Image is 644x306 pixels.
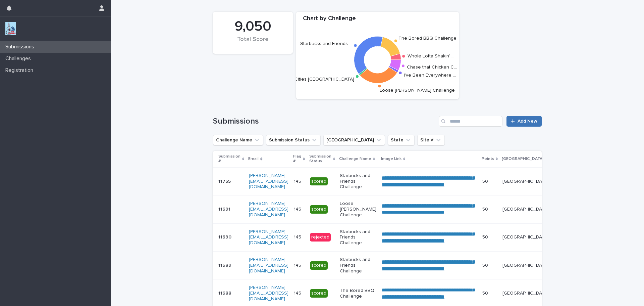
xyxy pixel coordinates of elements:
[309,153,331,165] p: Submission Status
[518,119,537,124] span: Add New
[502,155,544,163] p: [GEOGRAPHIC_DATA]
[339,155,371,163] p: Challenge Name
[502,179,549,184] p: [GEOGRAPHIC_DATA]
[310,289,328,298] div: scored
[482,205,489,212] p: 50
[502,291,549,296] p: [GEOGRAPHIC_DATA]
[340,229,376,246] p: Starbucks and Friends Challenge
[5,22,16,35] img: jxsLJbdS1eYBI7rVAS4p
[407,65,457,70] text: Chase that Chicken C…
[281,77,354,82] text: Music Cities [GEOGRAPHIC_DATA]
[439,116,502,127] input: Search
[218,177,232,184] p: 11755
[294,177,303,184] p: 145
[482,289,489,296] p: 50
[249,229,288,246] a: [PERSON_NAME][EMAIL_ADDRESS][DOMAIN_NAME]
[340,173,376,190] p: Starbucks and Friends Challenge
[506,116,542,127] a: Add New
[218,153,240,165] p: Submission #
[404,73,456,77] text: I've Been Everywhere …
[482,233,489,240] p: 50
[218,205,232,212] p: 11691
[294,261,303,268] p: 145
[294,289,303,296] p: 145
[3,67,39,74] p: Registration
[398,36,457,41] text: The Bored BBQ Challenge
[310,205,328,214] div: scored
[340,257,376,274] p: Starbucks and Friends Challenge
[340,201,376,218] p: Loose [PERSON_NAME] Challenge
[502,263,549,268] p: [GEOGRAPHIC_DATA]
[310,261,328,270] div: scored
[224,18,281,35] div: 9,050
[249,257,288,273] a: [PERSON_NAME][EMAIL_ADDRESS][DOMAIN_NAME]
[218,261,233,268] p: 11689
[293,153,301,165] p: Flag #
[248,155,259,163] p: Email
[294,205,303,212] p: 145
[218,289,233,296] p: 11688
[213,135,263,145] button: Challenge Name
[502,234,549,240] p: [GEOGRAPHIC_DATA]
[323,135,385,145] button: Closest City
[380,88,455,92] text: Loose [PERSON_NAME] Challenge
[388,135,415,145] button: State
[266,135,321,145] button: Submission Status
[249,285,288,301] a: [PERSON_NAME][EMAIL_ADDRESS][DOMAIN_NAME]
[310,177,328,186] div: scored
[213,117,436,126] h1: Submissions
[300,41,352,46] text: Starbucks and Friends …
[249,201,288,217] a: [PERSON_NAME][EMAIL_ADDRESS][DOMAIN_NAME]
[408,54,454,58] text: Whole Lotta Shakin’ …
[482,177,489,184] p: 50
[482,155,494,163] p: Points
[294,233,303,240] p: 145
[482,261,489,268] p: 50
[310,233,331,242] div: rejected
[417,135,445,145] button: Site #
[3,44,40,50] p: Submissions
[218,233,233,240] p: 11690
[224,36,281,50] div: Total Score
[249,173,288,189] a: [PERSON_NAME][EMAIL_ADDRESS][DOMAIN_NAME]
[3,55,36,62] p: Challenges
[340,288,376,299] p: The Bored BBQ Challenge
[296,15,459,26] div: Chart by Challenge
[381,155,401,163] p: Image Link
[502,207,549,212] p: [GEOGRAPHIC_DATA]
